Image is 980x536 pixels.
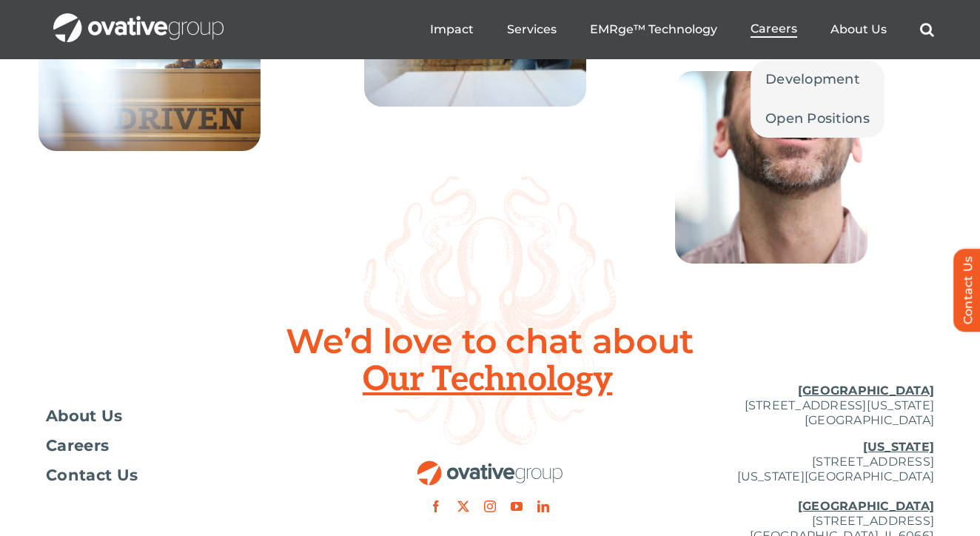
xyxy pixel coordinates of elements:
[430,22,474,37] a: Impact
[511,500,523,512] a: youtube
[765,108,870,129] span: Open Positions
[46,468,342,483] a: Contact Us
[798,383,934,398] u: [GEOGRAPHIC_DATA]
[920,22,934,37] a: Search
[46,438,342,453] a: Careers
[798,499,934,513] u: [GEOGRAPHIC_DATA]
[430,500,442,512] a: facebook
[507,22,557,37] a: Services
[751,21,797,38] a: Careers
[638,383,934,428] p: [STREET_ADDRESS][US_STATE] [GEOGRAPHIC_DATA]
[53,12,224,26] a: OG_Full_horizontal_WHT
[863,440,934,454] u: [US_STATE]
[590,22,717,37] a: EMRge™ Technology
[751,99,885,138] a: Open Positions
[46,438,109,453] span: Careers
[765,69,859,90] span: Development
[416,459,564,473] a: OG_Full_horizontal_RGB
[457,500,469,512] a: twitter
[46,468,138,483] span: Contact Us
[751,60,885,98] a: Development
[830,22,887,37] a: About Us
[751,21,797,36] span: Careers
[537,500,549,512] a: linkedin
[484,500,496,512] a: instagram
[38,3,261,151] img: Home – Careers 3
[675,71,867,264] img: Home – Careers 8
[46,409,342,483] nav: Footer Menu
[46,409,123,423] span: About Us
[46,409,342,423] a: About Us
[430,6,934,53] nav: Menu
